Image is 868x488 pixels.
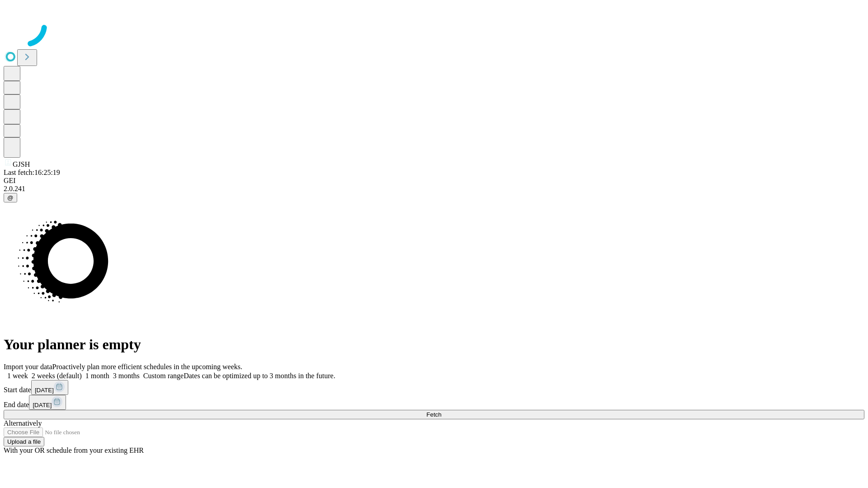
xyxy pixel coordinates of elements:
[4,419,42,427] span: Alternatively
[4,169,60,176] span: Last fetch: 16:25:19
[7,194,14,201] span: @
[184,372,335,380] span: Dates can be optimized up to 3 months in the future.
[4,193,17,202] button: @
[33,402,52,408] span: [DATE]
[31,380,68,395] button: [DATE]
[4,336,864,353] h1: Your planner is empty
[4,177,864,185] div: GEI
[4,437,44,446] button: Upload a file
[7,372,28,380] span: 1 week
[426,411,441,418] span: Fetch
[35,387,54,394] span: [DATE]
[4,380,864,395] div: Start date
[4,185,864,193] div: 2.0.241
[32,372,82,380] span: 2 weeks (default)
[4,410,864,419] button: Fetch
[4,395,864,410] div: End date
[29,395,66,410] button: [DATE]
[143,372,184,380] span: Custom range
[85,372,109,380] span: 1 month
[113,372,140,380] span: 3 months
[13,160,30,168] span: GJSH
[4,363,52,371] span: Import your data
[4,446,144,454] span: With your OR schedule from your existing EHR
[52,363,242,371] span: Proactively plan more efficient schedules in the upcoming weeks.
